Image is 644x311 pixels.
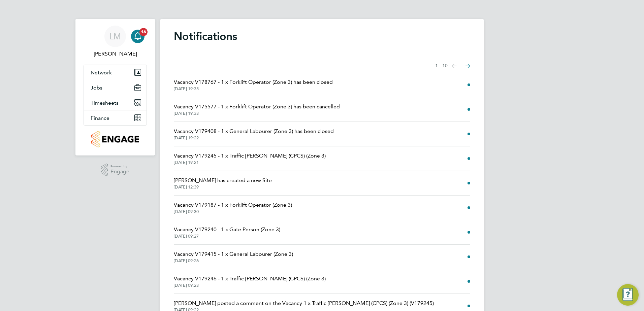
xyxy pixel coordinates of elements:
[174,201,292,214] a: Vacancy V179187 - 1 x Forklift Operator (Zone 3)[DATE] 09:30
[84,80,147,95] button: Jobs
[174,152,326,160] span: Vacancy V179245 - 1 x Traffic [PERSON_NAME] (CPCS) (Zone 3)
[174,176,272,184] span: [PERSON_NAME] has created a new Site
[174,226,280,234] span: Vacancy V179240 - 1 x Gate Person (Zone 3)
[174,176,272,190] a: [PERSON_NAME] has created a new Site[DATE] 12:39
[139,28,148,36] span: 16
[174,209,292,214] span: [DATE] 09:30
[91,100,119,106] span: Timesheets
[84,26,147,58] a: LM[PERSON_NAME]
[84,65,147,80] button: Network
[174,184,272,190] span: [DATE] 12:39
[84,50,147,58] span: Lauren Morton
[174,201,292,209] span: Vacancy V179187 - 1 x Forklift Operator (Zone 3)
[174,86,333,92] span: [DATE] 19:35
[75,19,155,155] nav: Main navigation
[174,299,434,307] span: [PERSON_NAME] posted a comment on the Vacancy 1 x Traffic [PERSON_NAME] (CPCS) (Zone 3) (V179245)
[174,111,340,116] span: [DATE] 19:33
[101,164,130,176] a: Powered byEngage
[110,164,129,169] span: Powered by
[84,131,147,147] a: Go to home page
[131,26,144,47] a: 16
[91,131,139,147] img: countryside-properties-logo-retina.png
[174,30,470,43] h1: Notifications
[617,284,639,306] button: Engage Resource Center
[174,135,334,141] span: [DATE] 19:22
[174,152,326,165] a: Vacancy V179245 - 1 x Traffic [PERSON_NAME] (CPCS) (Zone 3)[DATE] 19:21
[174,275,326,283] span: Vacancy V179246 - 1 x Traffic [PERSON_NAME] (CPCS) (Zone 3)
[435,63,448,69] span: 1 - 10
[91,115,109,121] span: Finance
[174,250,293,258] span: Vacancy V179415 - 1 x General Labourer (Zone 3)
[109,32,121,41] span: LM
[174,283,326,288] span: [DATE] 09:23
[91,84,102,91] span: Jobs
[174,127,334,135] span: Vacancy V179408 - 1 x General Labourer (Zone 3) has been closed
[174,78,333,86] span: Vacancy V178767 - 1 x Forklift Operator (Zone 3) has been closed
[174,275,326,288] a: Vacancy V179246 - 1 x Traffic [PERSON_NAME] (CPCS) (Zone 3)[DATE] 09:23
[84,95,147,110] button: Timesheets
[174,250,293,264] a: Vacancy V179415 - 1 x General Labourer (Zone 3)[DATE] 09:26
[174,103,340,116] a: Vacancy V175577 - 1 x Forklift Operator (Zone 3) has been cancelled[DATE] 19:33
[84,110,147,125] button: Finance
[174,234,280,239] span: [DATE] 09:27
[174,226,280,239] a: Vacancy V179240 - 1 x Gate Person (Zone 3)[DATE] 09:27
[174,160,326,165] span: [DATE] 19:21
[174,258,293,264] span: [DATE] 09:26
[174,103,340,111] span: Vacancy V175577 - 1 x Forklift Operator (Zone 3) has been cancelled
[435,59,470,73] nav: Select page of notifications list
[174,127,334,141] a: Vacancy V179408 - 1 x General Labourer (Zone 3) has been closed[DATE] 19:22
[174,78,333,92] a: Vacancy V178767 - 1 x Forklift Operator (Zone 3) has been closed[DATE] 19:35
[91,69,112,76] span: Network
[110,169,129,175] span: Engage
